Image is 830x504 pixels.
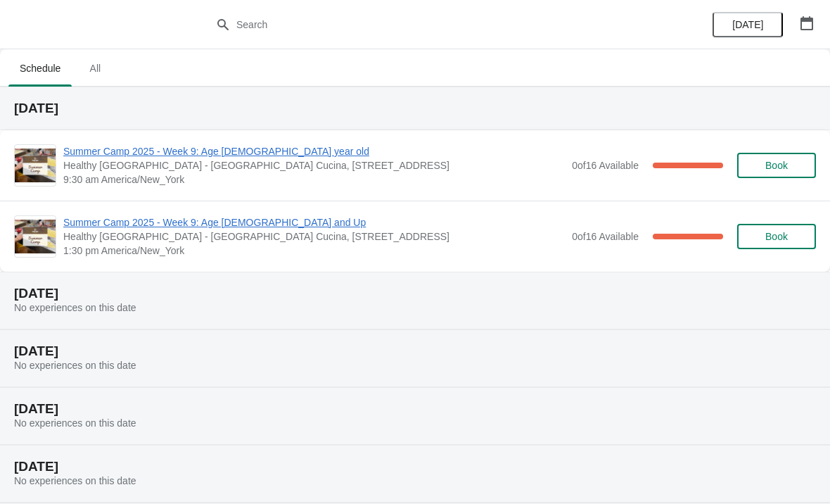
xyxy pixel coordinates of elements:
span: 0 of 16 Available [572,160,639,171]
button: Book [737,224,816,249]
span: Healthy [GEOGRAPHIC_DATA] - [GEOGRAPHIC_DATA] Cucina, [STREET_ADDRESS] [63,229,565,244]
button: Book [737,153,816,178]
span: Summer Camp 2025 - Week 9: Age [DEMOGRAPHIC_DATA] year old [63,144,565,158]
span: No experiences on this date [14,475,136,486]
h2: [DATE] [14,286,816,301]
span: No experiences on this date [14,360,136,371]
h2: [DATE] [14,101,816,115]
span: 9:30 am America/New_York [63,172,565,187]
h2: [DATE] [14,402,816,416]
span: Schedule [8,56,72,81]
img: Summer Camp 2025 - Week 9: Age 6 to 10 year old | Healthy Italia - La Buona Cucina, 53 Main Stree... [15,149,56,183]
span: 1:30 pm America/New_York [63,244,565,258]
span: No experiences on this date [14,302,136,313]
span: Healthy [GEOGRAPHIC_DATA] - [GEOGRAPHIC_DATA] Cucina, [STREET_ADDRESS] [63,158,565,172]
h2: [DATE] [14,344,816,358]
span: Book [765,231,788,242]
span: Book [765,160,788,171]
span: 0 of 16 Available [572,231,639,242]
h2: [DATE] [14,460,816,474]
img: Summer Camp 2025 - Week 9: Age 11 and Up | Healthy Italia - La Buona Cucina, 53 Main Street, Madi... [15,220,56,254]
span: Summer Camp 2025 - Week 9: Age [DEMOGRAPHIC_DATA] and Up [63,215,565,229]
button: [DATE] [713,12,783,37]
span: No experiences on this date [14,417,136,429]
span: [DATE] [732,19,763,30]
span: All [77,56,113,81]
input: Search [236,12,622,37]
